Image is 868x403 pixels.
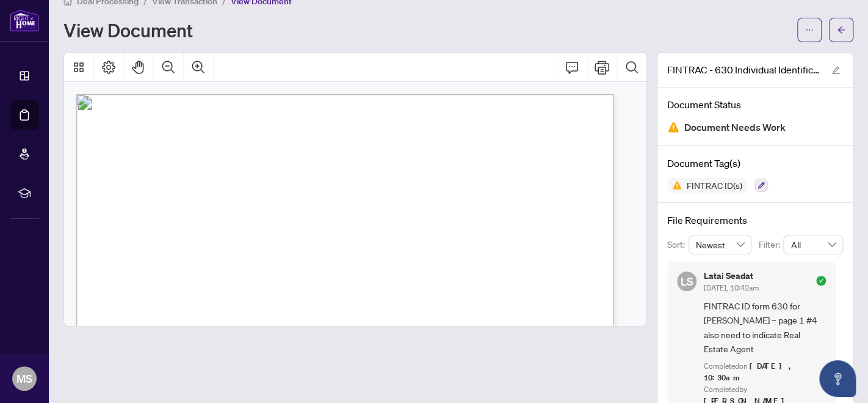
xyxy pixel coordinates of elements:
[667,178,682,193] img: Status Icon
[681,273,693,290] span: LS
[667,121,679,133] img: Document Status
[790,235,836,254] span: All
[63,20,193,40] h1: View Document
[667,62,820,77] span: FINTRAC - 630 Individual Identification Record A - PropTx-OREA_[DATE] 12_42_28.pdf
[704,272,759,280] h5: Latai Seadat
[667,156,843,171] h4: Document Tag(s)
[684,119,786,136] span: Document Needs Work
[837,26,845,34] span: arrow-left
[16,370,32,387] span: MS
[819,360,856,397] button: Open asap
[667,238,689,251] p: Sort:
[704,361,795,383] span: [DATE], 10:30am
[682,181,747,190] span: FINTRAC ID(s)
[704,361,826,384] div: Completed on
[10,9,39,32] img: logo
[759,238,783,251] p: Filter:
[667,213,843,227] h4: File Requirements
[805,26,814,34] span: ellipsis
[704,283,759,292] span: [DATE], 10:42am
[696,235,745,254] span: Newest
[831,66,840,75] span: edit
[704,299,826,357] span: FINTRAC ID form 630 for [PERSON_NAME] – page 1 #4 also need to indicate Real Estate Agent
[667,97,843,112] h4: Document Status
[816,276,826,286] span: check-circle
